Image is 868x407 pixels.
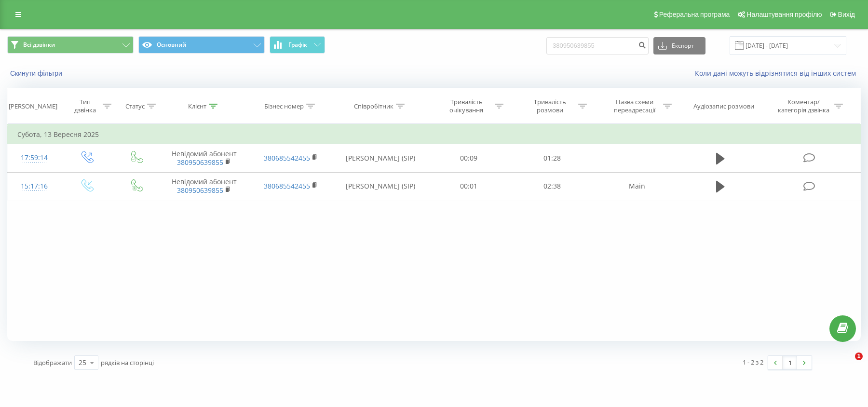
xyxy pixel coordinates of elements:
[511,172,594,200] td: 02:38
[653,37,705,54] button: Експорт
[7,36,134,54] button: Всі дзвінки
[693,102,754,110] div: Аудіозапис розмови
[264,153,310,163] a: 380685542455
[23,41,55,49] span: Всі дзвінки
[511,144,594,172] td: 01:28
[855,353,863,360] span: 1
[835,353,858,376] iframe: Intercom live chat
[334,172,427,200] td: [PERSON_NAME] (SIP)
[101,358,154,367] span: рядків на сторінці
[427,144,511,172] td: 00:09
[264,102,304,110] div: Бізнес номер
[125,102,145,110] div: Статус
[838,11,855,18] span: Вихід
[334,144,427,172] td: [PERSON_NAME] (SIP)
[354,102,393,110] div: Співробітник
[9,102,57,110] div: [PERSON_NAME]
[546,37,649,54] input: Пошук за номером
[288,41,307,48] span: Графік
[746,11,822,18] span: Налаштування профілю
[775,98,832,114] div: Коментар/категорія дзвінка
[594,172,680,200] td: Main
[659,11,730,18] span: Реферальна програма
[783,356,797,369] a: 1
[69,98,101,114] div: Тип дзвінка
[695,68,861,78] a: Коли дані можуть відрізнятися вiд інших систем
[177,186,223,195] a: 380950639855
[188,102,206,110] div: Клієнт
[177,158,223,167] a: 380950639855
[79,358,86,367] div: 25
[138,36,265,54] button: Основний
[524,98,576,114] div: Тривалість розмови
[161,144,247,172] td: Невідомий абонент
[33,358,72,367] span: Відображати
[8,125,861,144] td: Субота, 13 Вересня 2025
[270,36,325,54] button: Графік
[17,149,51,167] div: 17:59:14
[264,181,310,190] a: 380685542455
[441,98,492,114] div: Тривалість очікування
[743,357,763,367] div: 1 - 2 з 2
[17,177,51,196] div: 15:17:16
[427,172,511,200] td: 00:01
[609,98,661,114] div: Назва схеми переадресації
[7,69,67,78] button: Скинути фільтри
[161,172,247,200] td: Невідомий абонент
